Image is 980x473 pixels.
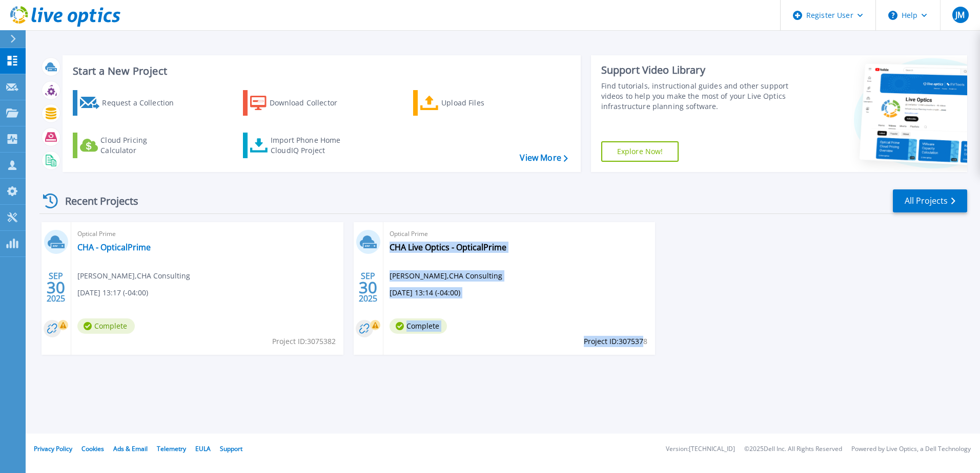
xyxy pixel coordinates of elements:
li: Powered by Live Optics, a Dell Technology [851,446,971,453]
div: SEP 2025 [358,269,378,306]
a: Cookies [81,444,104,453]
li: © 2025 Dell Inc. All Rights Reserved [744,446,842,453]
a: View More [520,153,567,163]
a: Privacy Policy [34,444,72,453]
span: 30 [47,283,65,292]
span: [DATE] 13:17 (-04:00) [77,287,148,298]
a: Explore Now! [601,141,679,162]
span: 30 [359,283,377,292]
div: SEP 2025 [46,269,66,306]
span: Project ID: 3075382 [272,336,336,347]
span: [DATE] 13:14 (-04:00) [390,287,460,298]
li: Version: [TECHNICAL_ID] [666,446,735,453]
a: Upload Files [413,90,527,116]
a: Ads & Email [113,444,148,453]
span: JM [955,11,965,19]
div: Request a Collection [102,93,184,113]
a: EULA [195,444,211,453]
a: CHA Live Optics - OpticalPrime [390,242,506,252]
a: All Projects [893,189,967,212]
a: Support [220,444,242,453]
div: Import Phone Home CloudIQ Project [271,135,351,156]
span: [PERSON_NAME] , CHA Consulting [390,270,502,282]
div: Support Video Library [601,63,793,77]
div: Cloud Pricing Calculator [100,135,182,156]
div: Download Collector [270,93,352,113]
span: Complete [77,318,135,334]
div: Recent Projects [39,188,152,213]
a: Request a Collection [73,90,187,116]
a: CHA - OpticalPrime [77,242,151,252]
span: Complete [390,318,447,334]
span: Optical Prime [77,228,337,240]
h3: Start a New Project [73,66,567,77]
span: Optical Prime [390,228,649,240]
a: Telemetry [157,444,186,453]
div: Upload Files [441,93,523,113]
span: Project ID: 3075378 [584,336,647,347]
span: [PERSON_NAME] , CHA Consulting [77,270,190,282]
a: Download Collector [243,90,357,116]
div: Find tutorials, instructional guides and other support videos to help you make the most of your L... [601,81,793,112]
a: Cloud Pricing Calculator [73,133,187,158]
